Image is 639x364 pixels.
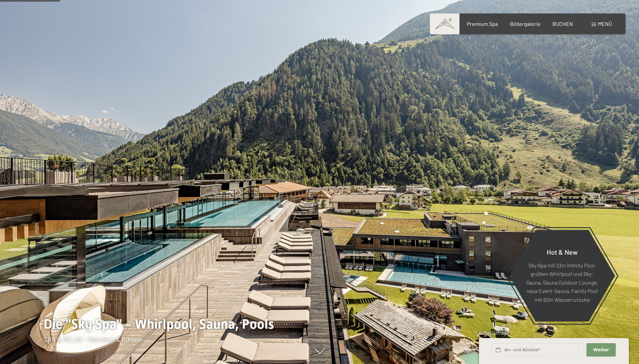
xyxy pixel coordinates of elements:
[525,261,599,304] p: Sky Spa mit 23m Infinity Pool, großem Whirlpool und Sky-Sauna, Sauna Outdoor Lounge, neue Event-S...
[593,347,609,353] span: Weiter
[510,21,541,27] a: Bildergalerie
[586,343,615,357] button: Weiter
[509,229,615,322] a: Hot & New Sky Spa mit 23m Infinity Pool, großem Whirlpool und Sky-Sauna, Sauna Outdoor Lounge, ne...
[598,21,612,27] span: Menü
[547,248,578,256] span: Hot & New
[479,330,508,336] span: Schnellanfrage
[552,21,573,27] a: BUCHEN
[467,21,498,27] a: Premium Spa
